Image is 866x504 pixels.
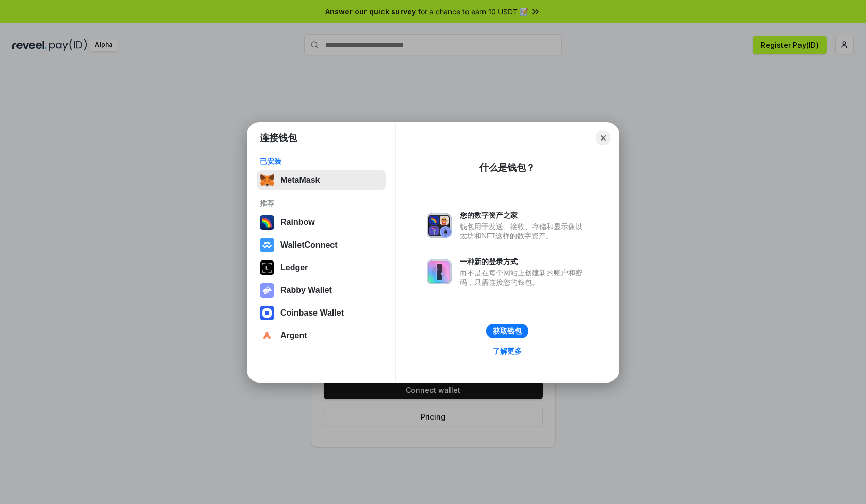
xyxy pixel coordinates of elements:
[260,157,383,166] div: 已安装
[280,263,308,272] div: Ledger
[257,235,386,255] button: WalletConnect
[257,325,386,346] button: Argent
[260,328,274,343] img: svg+xml,%3Csvg%20width%3D%2228%22%20height%3D%2228%22%20viewBox%3D%220%200%2028%2028%22%20fill%3D...
[260,132,297,144] h1: 连接钱包
[596,131,610,145] button: Close
[257,280,386,301] button: Rabby Wallet
[427,213,452,238] img: svg+xml,%3Csvg%20xmlns%3D%22http%3A%2F%2Fwww.w3.org%2F2000%2Fsvg%22%20fill%3D%22none%22%20viewBox...
[260,283,274,298] img: svg+xml,%3Csvg%20xmlns%3D%22http%3A%2F%2Fwww.w3.org%2F2000%2Fsvg%22%20fill%3D%22none%22%20viewBox...
[493,326,522,336] div: 获取钱包
[280,176,320,185] div: MetaMask
[486,324,528,338] button: 获取钱包
[257,170,386,190] button: MetaMask
[479,162,535,174] div: 什么是钱包？
[257,257,386,278] button: Ledger
[460,268,588,287] div: 而不是在每个网站上创建新的账户和密码，只需连接您的钱包。
[260,238,274,252] img: svg+xml,%3Csvg%20width%3D%2228%22%20height%3D%2228%22%20viewBox%3D%220%200%2028%2028%22%20fill%3D...
[280,308,344,318] div: Coinbase Wallet
[280,240,338,250] div: WalletConnect
[460,222,588,240] div: 钱包用于发送、接收、存储和显示像以太坊和NFT这样的数字资产。
[493,346,522,356] div: 了解更多
[257,212,386,233] button: Rainbow
[260,215,274,230] img: svg+xml,%3Csvg%20width%3D%22120%22%20height%3D%22120%22%20viewBox%3D%220%200%20120%20120%22%20fil...
[460,257,588,266] div: 一种新的登录方式
[280,218,315,227] div: Rainbow
[257,303,386,323] button: Coinbase Wallet
[280,286,332,295] div: Rabby Wallet
[260,260,274,275] img: svg+xml,%3Csvg%20xmlns%3D%22http%3A%2F%2Fwww.w3.org%2F2000%2Fsvg%22%20width%3D%2228%22%20height%3...
[260,173,274,187] img: svg+xml,%3Csvg%20fill%3D%22none%22%20height%3D%2233%22%20viewBox%3D%220%200%2035%2033%22%20width%...
[460,211,588,220] div: 您的数字资产之家
[427,259,452,284] img: svg+xml,%3Csvg%20xmlns%3D%22http%3A%2F%2Fwww.w3.org%2F2000%2Fsvg%22%20fill%3D%22none%22%20viewBox...
[487,344,528,358] a: 了解更多
[260,199,383,208] div: 推荐
[260,306,274,320] img: svg+xml,%3Csvg%20width%3D%2228%22%20height%3D%2228%22%20viewBox%3D%220%200%2028%2028%22%20fill%3D...
[280,331,307,340] div: Argent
